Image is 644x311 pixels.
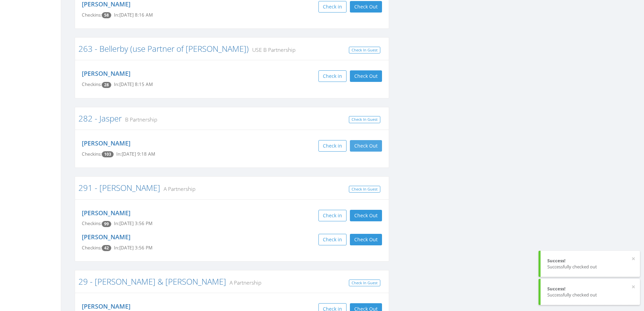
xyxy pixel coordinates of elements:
span: In: [DATE] 8:16 AM [114,12,153,18]
button: Check Out [350,70,382,82]
a: 291 - [PERSON_NAME] [78,182,160,193]
a: 263 - Bellerby (use Partner of [PERSON_NAME]) [78,43,249,54]
small: A Partnership [160,185,195,193]
small: USE B Partnership [249,46,295,53]
button: Check in [318,234,347,245]
button: Check in [318,70,347,82]
a: [PERSON_NAME] [82,302,130,310]
button: Check in [318,140,347,152]
span: Checkins: [82,81,102,87]
span: Checkin count [102,221,111,227]
span: Checkins: [82,245,102,251]
a: [PERSON_NAME] [82,233,130,241]
span: Checkin count [102,151,114,157]
span: In: [DATE] 8:15 AM [114,81,153,87]
button: Check Out [350,140,382,152]
a: 29 - [PERSON_NAME] & [PERSON_NAME] [78,276,226,287]
button: × [631,256,635,262]
span: Checkins: [82,12,102,18]
span: Checkins: [82,220,102,226]
a: Check In Guest [349,280,380,287]
small: B Partnership [122,116,157,123]
span: Checkin count [102,245,111,251]
a: Check In Guest [349,186,380,193]
button: Check in [318,210,347,221]
div: Success! [547,258,633,264]
small: A Partnership [226,279,261,286]
a: [PERSON_NAME] [82,209,130,217]
a: Check In Guest [349,47,380,54]
span: Checkin count [102,12,111,18]
div: Successfully checked out [547,264,633,270]
button: Check in [318,1,347,13]
button: Check Out [350,1,382,13]
div: Successfully checked out [547,292,633,298]
button: Check Out [350,234,382,245]
a: 282 - Jasper [78,113,122,124]
div: Success! [547,286,633,292]
button: Check Out [350,210,382,221]
button: × [631,284,635,290]
span: In: [DATE] 9:18 AM [116,151,155,157]
span: In: [DATE] 3:56 PM [114,220,152,226]
span: In: [DATE] 3:56 PM [114,245,152,251]
a: [PERSON_NAME] [82,69,130,77]
span: Checkins: [82,151,102,157]
a: [PERSON_NAME] [82,139,130,147]
a: Check In Guest [349,116,380,123]
span: Checkin count [102,82,111,88]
